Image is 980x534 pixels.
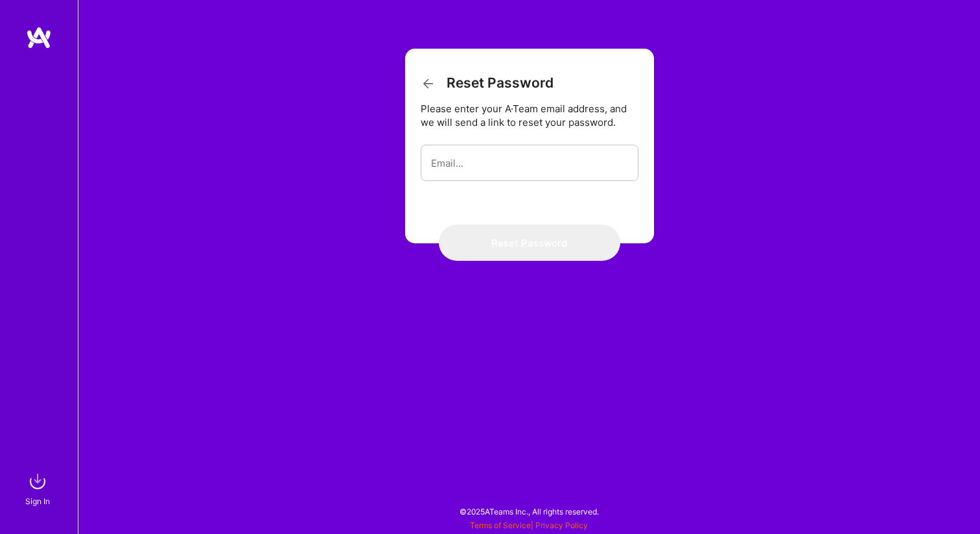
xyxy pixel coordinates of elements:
button: Reset Password [439,225,620,261]
a: Privacy Policy [535,520,588,530]
input: Email... [431,147,628,180]
a: sign inSign In [27,468,51,508]
img: logo [26,26,52,49]
img: sign in [25,468,51,494]
i: icon ArrowBack [421,76,436,91]
div: Please enter your A·Team email address, and we will send a link to reset your password. [421,102,638,129]
div: © 2025 ATeams Inc., All rights reserved. [78,495,980,528]
div: Sign In [25,494,50,508]
h3: Reset Password [421,75,554,91]
span: | [470,520,588,530]
a: Terms of Service [470,520,531,530]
